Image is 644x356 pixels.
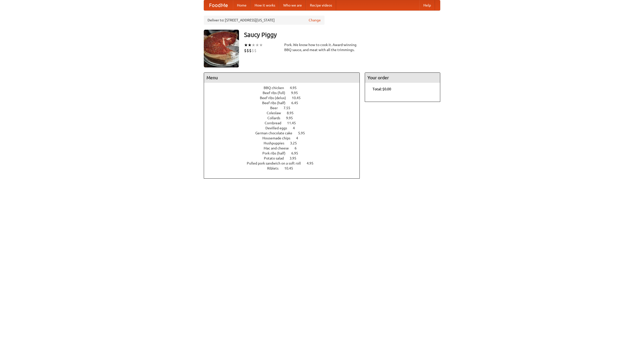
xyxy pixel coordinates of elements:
li: $ [254,48,257,53]
a: Pulled pork sandwich on a soft roll 4.95 [247,161,323,165]
span: Beef ribs (delux) [260,96,291,100]
li: ★ [248,42,252,48]
a: How it works [251,0,279,10]
div: Pork. We know how to cook it. Award-winning BBQ sauce, and meat with all the trimmings. [284,42,360,52]
span: Collards [267,116,285,120]
a: Mac and cheese 6 [264,146,306,150]
a: Collards 9.95 [267,116,302,120]
span: 9.95 [286,116,298,120]
span: 3.25 [290,141,302,145]
a: Beef ribs (delux) 10.45 [260,96,310,100]
span: BBQ chicken [264,86,289,90]
a: Home [233,0,251,10]
span: 9.95 [291,91,303,95]
span: Beef ribs (half) [262,101,291,105]
li: ★ [259,42,263,48]
span: Beef ribs (full) [263,91,290,95]
span: Beer [270,106,283,110]
span: 8.95 [287,111,299,115]
span: 5.95 [298,131,310,135]
a: Potato salad 3.95 [264,156,306,160]
a: Cornbread 11.45 [265,121,305,125]
h3: Saucy Piggy [244,30,440,40]
a: Riblets 10.45 [267,166,302,170]
a: Pork ribs (half) 6.95 [262,151,307,155]
span: Riblets [267,166,284,170]
a: BBQ chicken 4.95 [264,86,306,90]
span: 6 [295,146,302,150]
span: 10.45 [292,96,306,100]
a: Beef ribs (half) 6.45 [262,101,307,105]
span: 4 [296,136,303,140]
a: Recipe videos [306,0,336,10]
li: $ [247,48,249,53]
span: 3.95 [290,156,301,160]
span: 10.45 [284,166,298,170]
span: Cornbread [265,121,286,125]
span: 4.95 [307,161,318,165]
a: Help [419,0,435,10]
span: Mac and cheese [264,146,294,150]
span: 7.55 [284,106,295,110]
a: German chocolate cake 5.95 [255,131,314,135]
span: Housemade chips [262,136,295,140]
li: $ [252,48,254,53]
span: Devilled eggs [265,126,292,130]
span: German chocolate cake [255,131,297,135]
a: FoodMe [204,0,233,10]
h4: Menu [204,73,359,83]
a: Hushpuppies 3.25 [264,141,306,145]
li: ★ [255,42,259,48]
li: ★ [244,42,248,48]
span: 6.45 [291,101,303,105]
b: Total: $0.00 [373,87,391,91]
span: Pork ribs (half) [262,151,291,155]
span: Potato salad [264,156,289,160]
div: Deliver to: [STREET_ADDRESS][US_STATE] [204,16,325,25]
span: Coleslaw [267,111,286,115]
span: 6.95 [291,151,303,155]
a: Beer 7.55 [270,106,300,110]
img: angular.jpg [204,30,239,67]
li: $ [244,48,247,53]
span: 11.45 [287,121,301,125]
a: Coleslaw 8.95 [267,111,303,115]
a: Change [309,18,321,23]
h4: Your order [365,73,440,83]
a: Who we are [279,0,306,10]
span: 4.95 [290,86,302,90]
span: Hushpuppies [264,141,289,145]
span: 4 [293,126,300,130]
li: ★ [252,42,255,48]
a: Devilled eggs 4 [265,126,304,130]
span: Pulled pork sandwich on a soft roll [247,161,306,165]
li: $ [249,48,252,53]
a: Beef ribs (full) 9.95 [263,91,307,95]
a: Housemade chips 4 [262,136,307,140]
